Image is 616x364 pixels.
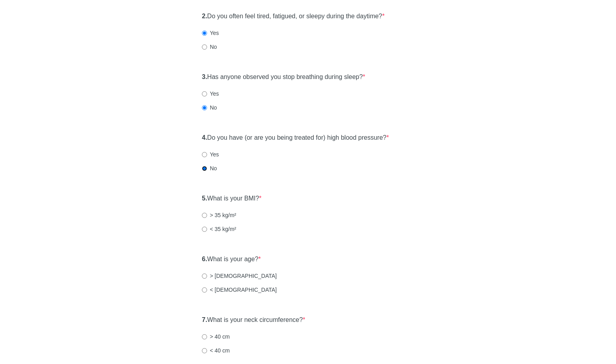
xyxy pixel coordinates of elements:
[202,272,277,280] label: > [DEMOGRAPHIC_DATA]
[202,213,207,218] input: > 35 kg/m²
[202,316,305,325] label: What is your neck circumference?
[202,105,207,110] input: No
[202,225,236,233] label: < 35 kg/m²
[202,91,207,96] input: Yes
[202,73,365,82] label: Has anyone observed you stop breathing during sleep?
[202,256,207,262] strong: 6.
[202,166,207,171] input: No
[202,316,207,323] strong: 7.
[202,29,219,37] label: Yes
[202,43,217,51] label: No
[202,333,230,341] label: > 40 cm
[202,12,385,21] label: Do you often feel tired, fatigued, or sleepy during the daytime?
[202,104,217,112] label: No
[202,227,207,232] input: < 35 kg/m²
[202,286,277,294] label: < [DEMOGRAPHIC_DATA]
[202,195,207,202] strong: 5.
[202,31,207,36] input: Yes
[202,255,261,264] label: What is your age?
[202,90,219,98] label: Yes
[202,13,207,19] strong: 2.
[202,150,219,158] label: Yes
[202,287,207,293] input: < [DEMOGRAPHIC_DATA]
[202,73,207,80] strong: 3.
[202,44,207,50] input: No
[202,348,207,353] input: < 40 cm
[202,194,261,203] label: What is your BMI?
[202,334,207,339] input: > 40 cm
[202,152,207,157] input: Yes
[202,347,230,354] label: < 40 cm
[202,211,236,219] label: > 35 kg/m²
[202,164,217,172] label: No
[202,134,207,141] strong: 4.
[202,273,207,279] input: > [DEMOGRAPHIC_DATA]
[202,133,389,143] label: Do you have (or are you being treated for) high blood pressure?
